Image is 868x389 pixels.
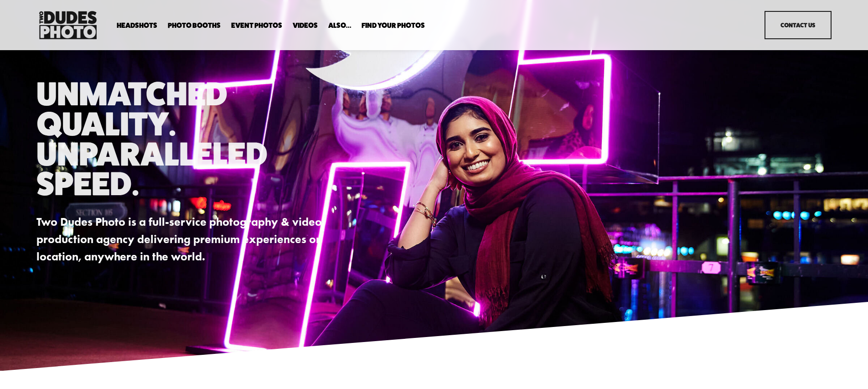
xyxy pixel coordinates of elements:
[168,21,221,30] a: folder dropdown
[765,11,832,39] a: Contact Us
[117,22,157,29] span: Headshots
[231,21,282,30] a: Event Photos
[117,21,157,30] a: folder dropdown
[362,22,425,29] span: Find Your Photos
[328,22,351,29] span: Also...
[36,215,325,263] strong: Two Dudes Photo is a full-service photography & video production agency delivering premium experi...
[293,21,318,30] a: Videos
[36,9,99,41] img: Two Dudes Photo | Headshots, Portraits &amp; Photo Booths
[328,21,351,30] a: folder dropdown
[362,21,425,30] a: folder dropdown
[168,22,221,29] span: Photo Booths
[36,79,331,199] h1: Unmatched Quality. Unparalleled Speed.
